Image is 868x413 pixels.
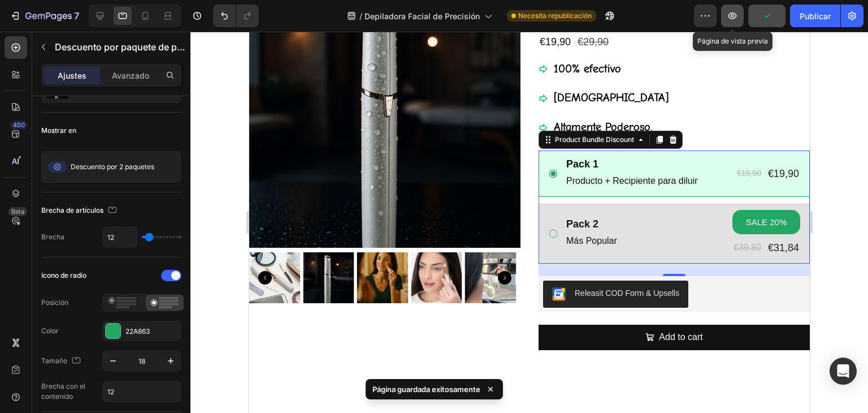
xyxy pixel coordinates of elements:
font: Necesita republicación [518,11,592,20]
button: Publicar [790,5,840,27]
p: Producto + Recipiente para diluir [317,141,449,158]
span: . [305,89,403,102]
font: Posición [41,298,68,307]
font: Color [41,326,59,335]
div: €31,84 [518,209,551,224]
div: €19,90 [518,135,551,150]
font: Tamaño [41,356,67,365]
div: Product Bundle Discount [303,103,387,113]
img: CKKYs5695_ICEAE=.webp [303,256,316,269]
div: Releasit COD Form & Upsells [325,256,430,268]
font: 7 [74,10,79,21]
div: Pack 2 [316,185,369,200]
button: 7 [5,5,84,27]
div: €19,90 [487,134,513,150]
font: Página guardada exitosamente [372,385,480,394]
iframe: Área de diseño [249,32,810,413]
input: Auto [103,381,181,402]
font: / [359,11,362,21]
p: Más Popular [317,201,368,218]
font: Brecha [41,233,64,241]
font: Icono de radio [41,271,86,279]
font: Avanzado [112,71,149,80]
font: 450 [13,121,25,129]
div: Deshacer/Rehacer [213,5,259,27]
font: Publicar [800,11,831,21]
pre: SALE 20% [490,178,545,203]
input: Auto [103,227,137,247]
font: Descuento por 2 paquetes [71,162,154,171]
div: Add to cart [410,298,453,314]
font: Ajustes [58,71,86,80]
font: Beta [11,208,24,216]
font: Brecha con el contenido [41,382,85,401]
font: Mostrar en [41,126,76,135]
p: Descuento por paquete de productos [55,40,188,54]
strong: Altamente Poderoso [305,89,401,102]
div: Pack 1 [316,125,450,140]
font: Depiladora Facial de Precisión [364,11,480,21]
strong: [DEMOGRAPHIC_DATA] [305,59,419,72]
font: Brecha de artículos [41,206,103,214]
font: 22A863 [125,327,150,335]
div: Abrir Intercom Messenger [830,358,857,385]
button: Releasit COD Form & Upsells [294,249,439,276]
div: €39,80 [483,207,513,226]
font: Descuento por paquete de productos [55,41,216,53]
button: Add to cart [289,293,561,319]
